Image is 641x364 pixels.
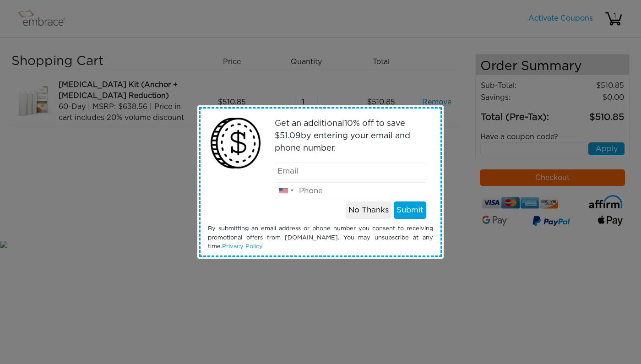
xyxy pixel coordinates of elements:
[346,201,391,219] button: No Thanks
[344,120,353,128] span: 10
[275,163,427,180] input: Email
[275,118,427,155] p: Get an additional % off to save $ by entering your email and phone number.
[394,201,426,219] button: Submit
[222,244,263,250] a: Privacy Policy
[275,182,427,200] input: Phone
[206,113,266,173] img: money2.png
[201,224,440,251] div: By submitting an email address or phone number you consent to receiving promotional offers from [...
[275,183,296,199] div: United States: +1
[280,132,301,140] span: 51.09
